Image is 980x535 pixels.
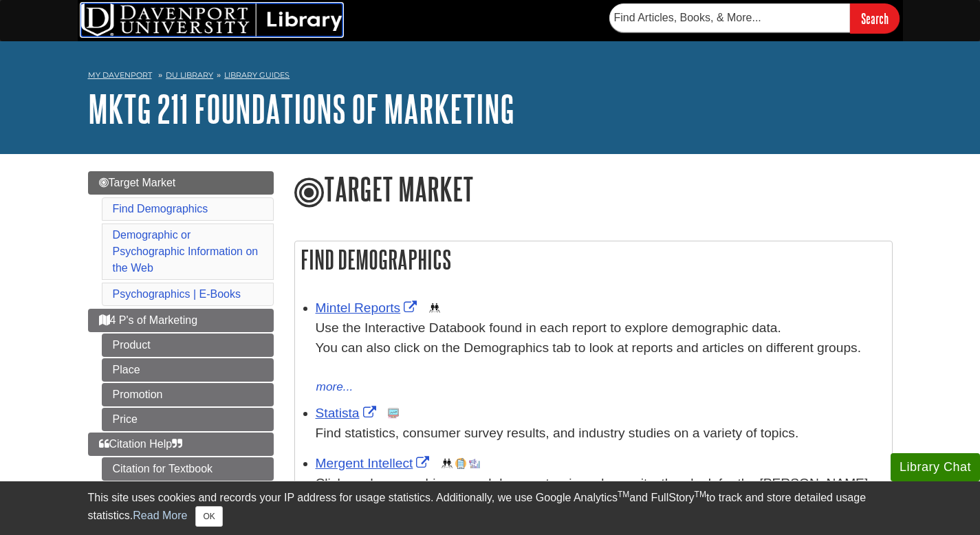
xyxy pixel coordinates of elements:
h1: Target Market [294,171,893,210]
a: Citation for Textbook [102,457,274,481]
input: Find Articles, Books, & More... [609,3,850,32]
sup: TM [695,490,706,499]
a: Library Guides [224,70,290,80]
a: Find Demographics [113,203,208,215]
a: Place [102,358,274,382]
a: Price [102,408,274,431]
h2: Find Demographics [295,241,892,278]
div: This site uses cookies and records your IP address for usage statistics. Additionally, we use Goo... [88,490,893,527]
a: 4 P's of Marketing [88,309,274,332]
span: Target Market [99,177,176,188]
div: Use the Interactive Databook found in each report to explore demographic data. You can also click... [316,318,885,378]
a: My Davenport [88,69,152,81]
a: Target Market [88,171,274,195]
a: Product [102,334,274,357]
a: Link opens in new window [316,456,433,470]
a: Link opens in new window [316,406,380,420]
sup: TM [618,490,629,499]
a: MKTG 211 Foundations of Marketing [88,87,514,130]
img: Statistics [388,408,399,419]
a: Promotion [102,383,274,406]
p: Find statistics, consumer survey results, and industry studies on a variety of topics. [316,424,885,444]
span: Citation Help [99,438,183,450]
a: Read More [133,510,187,521]
img: Demographics [442,458,453,469]
button: Close [195,506,222,527]
div: Click on demographics; search by county, zip code, or city; then look for the [PERSON_NAME] Demog... [316,474,885,514]
img: Industry Report [469,458,480,469]
a: Citation Help [88,433,274,456]
button: Library Chat [891,453,980,481]
img: Company Information [455,458,466,469]
a: Demographic or Psychographic Information on the Web [113,229,259,274]
a: Psychographics | E-Books [113,288,241,300]
a: DU Library [166,70,213,80]
a: Link opens in new window [316,301,421,315]
span: 4 P's of Marketing [99,314,198,326]
input: Search [850,3,900,33]
button: more... [316,378,354,397]
form: Searches DU Library's articles, books, and more [609,3,900,33]
nav: breadcrumb [88,66,893,88]
img: Demographics [429,303,440,314]
img: DU Library [81,3,342,36]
